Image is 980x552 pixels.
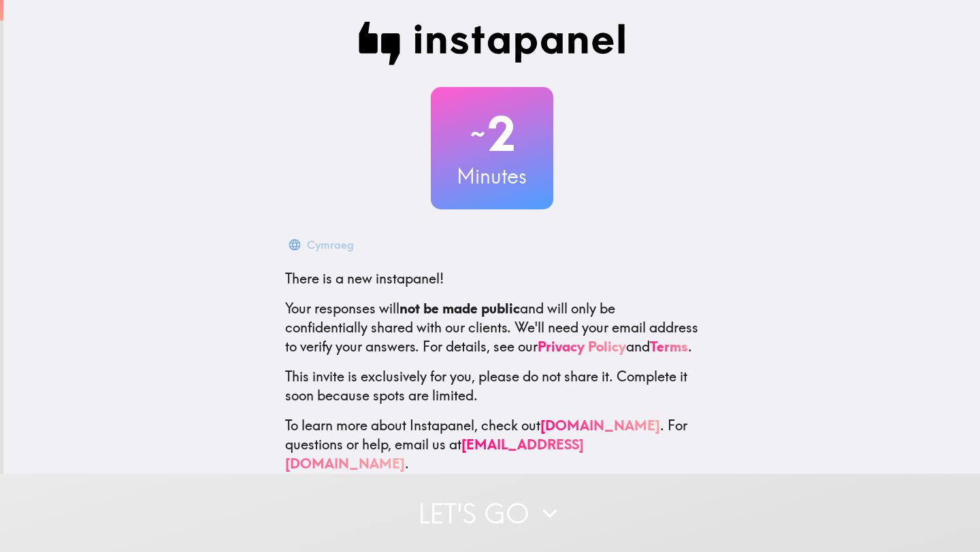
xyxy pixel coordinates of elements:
p: To learn more about Instapanel, check out . For questions or help, email us at . [285,416,699,473]
a: [EMAIL_ADDRESS][DOMAIN_NAME] [285,436,584,472]
img: Instapanel [359,22,625,65]
p: This invite is exclusively for you, please do not share it. Complete it soon because spots are li... [285,367,699,405]
h2: 2 [431,106,553,162]
a: [DOMAIN_NAME] [540,417,660,434]
span: There is a new instapanel! [285,270,444,287]
div: Cymraeg [307,235,354,254]
a: Terms [650,338,688,355]
button: Cymraeg [285,231,359,258]
b: not be made public [399,300,520,317]
p: Your responses will and will only be confidentially shared with our clients. We'll need your emai... [285,299,699,356]
h3: Minutes [431,162,553,190]
span: ~ [468,114,487,154]
a: Privacy Policy [538,338,626,355]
